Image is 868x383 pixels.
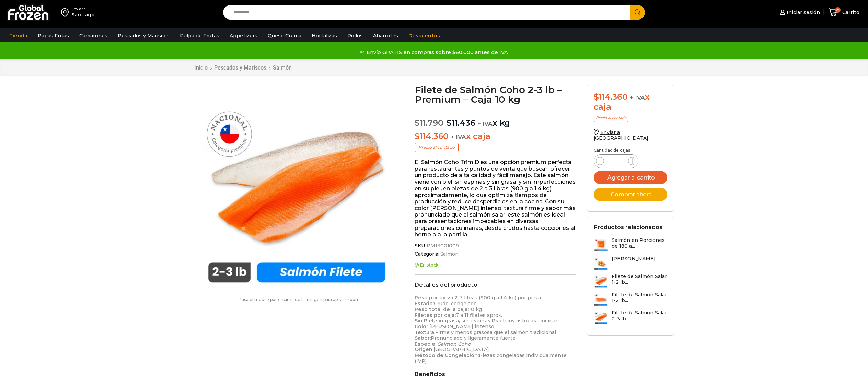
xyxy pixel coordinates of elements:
[415,323,429,330] strong: Color:
[524,318,527,324] span: o
[594,92,628,102] bdi: 114.360
[594,171,667,184] button: Agregar al carrito
[594,188,667,201] button: Comprar ahora
[827,4,861,21] a: 25 Carrito
[308,29,340,42] a: Hortalizas
[594,274,667,288] a: Filete de Salmón Salar 1-2 lb...
[415,131,449,141] bdi: 114.360
[415,341,436,347] strong: Especie:
[778,5,820,19] a: Iniciar sesión
[612,274,667,285] h3: Filete de Salmón Salar 1-2 lb...
[71,7,95,11] div: Enviar a
[405,29,443,42] a: Descuentos
[415,143,459,152] p: Precio al contado
[76,29,111,42] a: Camarones
[612,310,667,322] h3: Filete de Salmón Salar 2-3 lb...
[594,292,667,307] a: Filete de Salmón Salar 1-2 lb...
[426,243,459,249] span: PM13001009
[34,29,72,42] a: Papas Fritas
[594,92,667,112] div: x caja
[415,118,443,128] bdi: 11.790
[415,159,576,238] p: El Salmón Coho Trim D es una opción premium perfecta para restaurantes y puntos de venta que busc...
[415,118,420,128] span: $
[415,329,435,335] strong: Textura:
[194,64,292,71] nav: Breadcrumb
[477,120,493,127] span: + IVA
[630,94,645,101] span: + IVA
[594,129,649,141] a: Enviar a [GEOGRAPHIC_DATA]
[370,29,402,42] a: Abarrotes
[415,312,456,318] strong: Filetes por caja:
[61,7,71,18] img: address-field-icon.svg
[415,131,420,141] span: $
[630,5,645,20] button: Search button
[447,118,475,128] bdi: 11.436
[415,251,576,257] span: Categoría:
[264,29,305,42] a: Queso Crema
[512,318,524,324] span: y list
[610,156,623,166] input: Product quantity
[415,300,434,307] strong: Estado:
[594,148,667,153] p: Cantidad de cajas
[415,295,576,364] p: 2-3 libras (900 g a 1.4 kg) por pieza Crudo, congelado 10 kg 7 a 11 filetes aprox. [PERSON_NAME] ...
[415,335,431,341] strong: Sabor:
[415,85,576,104] h1: Filete de Salmón Coho 2-3 lb – Premium – Caja 10 kg
[415,295,454,301] strong: Peso por pieza:
[415,282,576,288] h2: Detalles del producto
[344,29,366,42] a: Pollos
[527,318,542,324] span: para c
[194,85,400,291] img: salmon 2-3 lb
[785,9,820,16] span: Iniciar sesión
[273,64,292,71] a: Salmón
[415,263,576,268] p: En stock
[491,318,509,324] span: Práctic
[194,297,405,302] p: Pasa el mouse por encima de la imagen para aplicar zoom
[451,134,466,140] span: + IVA
[415,132,576,141] p: x caja
[612,256,662,262] h3: [PERSON_NAME] -...
[545,318,557,324] span: cinar
[594,114,628,122] p: Precio al contado
[415,306,469,312] strong: Peso total de la caja:
[415,352,479,358] strong: Método de Congelación:
[612,292,667,304] h3: Filete de Salmón Salar 1-2 lb...
[415,243,576,249] span: SKU:
[114,29,173,42] a: Pescados y Mariscos
[226,29,261,42] a: Appetizers
[447,118,452,128] span: $
[594,310,667,325] a: Filete de Salmón Salar 2-3 lb...
[594,237,667,252] a: Salmón en Porciones de 180 a...
[415,111,576,128] p: x kg
[415,346,433,353] strong: Origen:
[415,371,576,378] h2: Beneficios
[835,7,841,13] span: 25
[176,29,223,42] a: Pulpa de Frutas
[542,318,545,324] span: o
[71,11,95,18] div: Santiago
[415,318,491,324] strong: Sin Piel, sin grasa, sin espinas:
[594,224,662,231] h2: Productos relacionados
[612,237,667,249] h3: Salmón en Porciones de 180 a...
[214,64,267,71] a: Pescados y Mariscos
[841,9,859,16] span: Carrito
[438,341,471,347] em: Salmon Coho
[594,256,662,270] a: [PERSON_NAME] -...
[439,251,459,257] a: Salmón
[6,29,31,42] a: Tienda
[594,92,599,102] span: $
[509,318,512,324] span: o
[194,64,208,71] a: Inicio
